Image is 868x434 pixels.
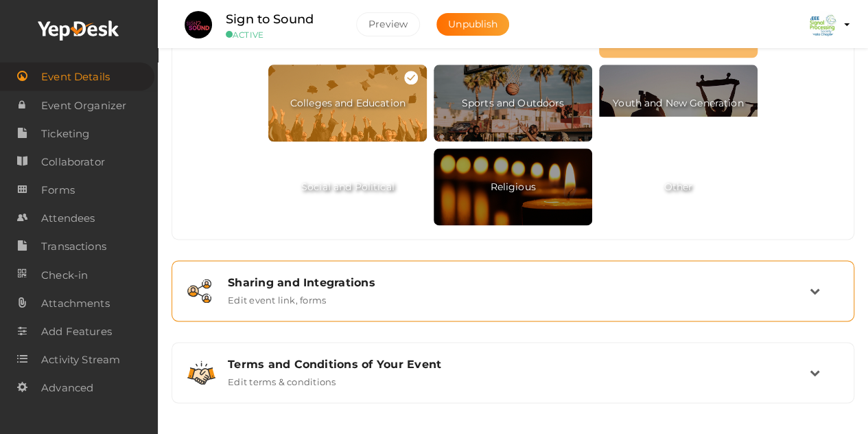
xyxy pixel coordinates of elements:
small: ACTIVE [226,30,336,40]
a: Sharing and Integrations Edit event link, forms [179,295,847,308]
span: Attendees [41,205,95,232]
a: Terms and Conditions of Your Event Edit terms & conditions [179,377,847,390]
span: Event Organizer [41,92,126,119]
img: sharing.svg [187,279,211,303]
label: Sign to Sound [226,10,314,30]
span: Youth and New Generation [599,65,758,141]
div: Terms and Conditions of Your Event [228,358,810,371]
button: Unpublish [436,13,509,36]
span: Activity Stream [41,346,120,374]
span: Advanced [41,374,93,402]
span: Social and Political [268,148,427,225]
div: Sharing and Integrations [228,276,810,289]
img: LV73XAPA_small.jpeg [185,11,212,38]
span: Forms [41,176,75,204]
span: Attachments [41,290,110,317]
span: Event Details [41,63,110,91]
span: Collaborator [41,148,105,176]
span: Religious [434,148,592,225]
img: tick-white.svg [404,71,418,84]
label: Edit terms & conditions [228,371,336,387]
span: Other [599,148,758,225]
button: Preview [356,12,420,36]
span: Sports and Outdoors [434,65,592,141]
label: Edit event link, forms [228,289,326,306]
span: Check-in [41,262,88,289]
span: Add Features [41,318,112,345]
img: handshake.svg [187,361,215,385]
span: Transactions [41,233,106,260]
span: Unpublish [448,18,497,30]
img: EYGTIHYX_small.png [809,11,836,38]
span: Colleges and Education [268,65,427,141]
span: Ticketing [41,120,89,148]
